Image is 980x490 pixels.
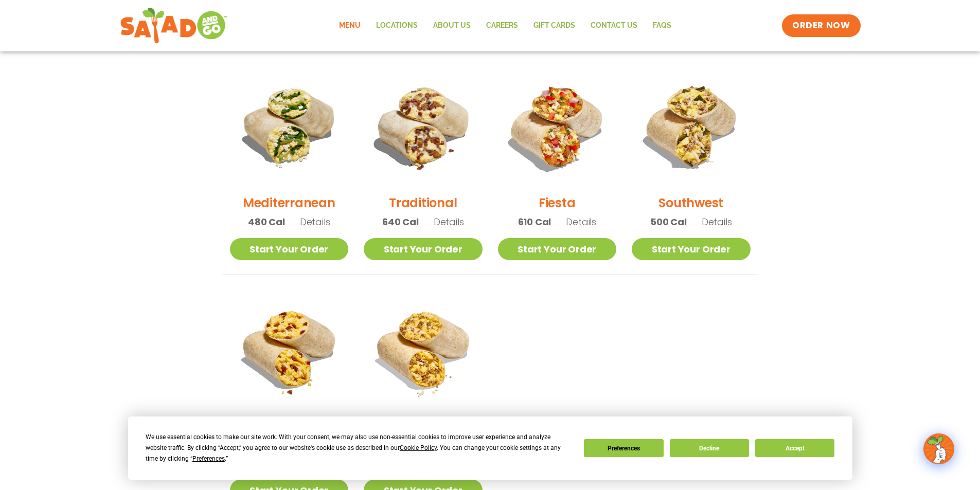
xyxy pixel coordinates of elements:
[782,14,860,37] a: ORDER NOW
[230,291,349,409] img: Product photo for Bacon, Egg & Cheese
[670,439,749,457] button: Decline
[331,14,679,38] nav: Menu
[300,215,330,228] span: Details
[478,14,526,38] a: Careers
[248,215,285,229] span: 480 Cal
[364,67,483,186] img: Product photo for Traditional
[389,194,457,212] h2: Traditional
[364,238,483,260] a: Start Your Order
[584,439,663,457] button: Preferences
[498,238,617,260] a: Start Your Order
[755,439,834,457] button: Accept
[192,455,225,462] span: Preferences
[702,215,732,228] span: Details
[518,215,551,229] span: 610 Cal
[368,14,425,38] a: Locations
[425,14,478,38] a: About Us
[434,215,464,228] span: Details
[583,14,645,38] a: Contact Us
[645,14,679,38] a: FAQs
[400,444,437,451] span: Cookie Policy
[230,67,349,186] img: Product photo for Mediterranean Breakfast Burrito
[243,194,335,212] h2: Mediterranean
[792,20,850,32] span: ORDER NOW
[650,215,687,229] span: 500 Cal
[498,67,617,186] img: Product photo for Fiesta
[526,14,583,38] a: GIFT CARDS
[632,238,751,260] a: Start Your Order
[128,416,852,480] div: Cookie Consent Prompt
[382,215,419,229] span: 640 Cal
[658,194,723,212] h2: Southwest
[120,5,228,46] img: new-SAG-logo-768×292
[230,238,349,260] a: Start Your Order
[364,291,483,409] img: Product photo for Turkey Sausage, Egg & Cheese
[146,432,572,464] div: We use essential cookies to make our site work. With your consent, we may also use non-essential ...
[566,215,596,228] span: Details
[632,67,751,186] img: Product photo for Southwest
[539,194,576,212] h2: Fiesta
[331,14,368,38] a: Menu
